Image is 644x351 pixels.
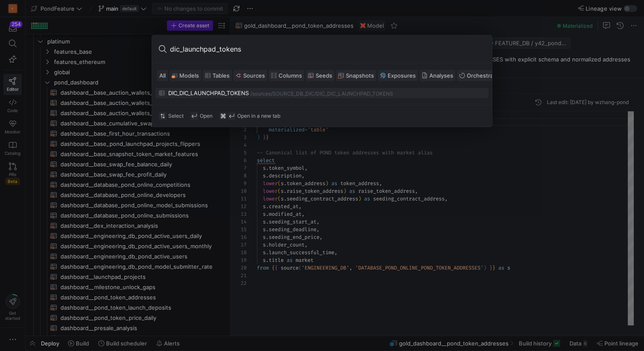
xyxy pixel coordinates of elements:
[279,72,302,79] span: Columns
[233,70,267,81] button: Sources
[170,70,201,81] button: Models
[170,42,485,56] input: Search or run a command
[316,72,332,79] span: Seeds
[243,72,265,79] span: Sources
[457,70,509,81] button: Orchestrations
[159,72,166,79] span: All
[467,72,506,79] span: Orchestrations
[314,91,393,97] div: /DIC_DIC_LAUNCHPAD_TOKENS
[157,70,168,81] button: All
[378,70,418,81] button: Exposures
[190,112,213,120] div: Open
[346,72,374,79] span: Snapshots
[429,72,453,79] span: Analyses
[219,112,280,120] div: Open in a new tab
[269,70,304,81] button: Columns
[213,72,230,79] span: Tables
[273,91,314,97] div: SOURCE_DB_DIC
[250,91,273,97] div: /sources/
[179,72,199,79] span: Models
[159,112,184,120] div: Select
[168,90,249,96] div: DIC_DIC_LAUNCHPAD_TOKENS
[388,72,416,79] span: Exposures
[420,70,455,81] button: Analyses
[336,70,376,81] button: Snapshots
[306,70,334,81] button: Seeds
[203,70,232,81] button: Tables
[219,112,227,120] span: ⌘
